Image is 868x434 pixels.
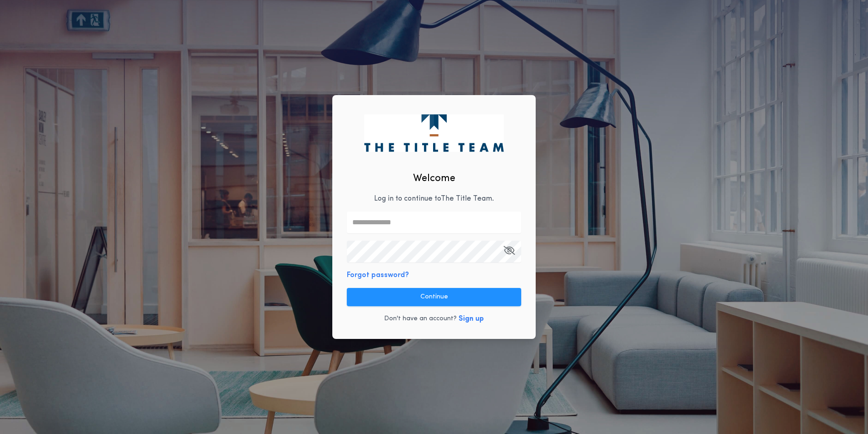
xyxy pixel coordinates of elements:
[347,270,409,281] button: Forgot password?
[374,193,494,204] p: Log in to continue to The Title Team .
[413,171,455,186] h2: Welcome
[459,313,484,324] button: Sign up
[364,114,503,151] img: logo
[384,314,457,323] p: Don't have an account?
[347,288,521,306] button: Continue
